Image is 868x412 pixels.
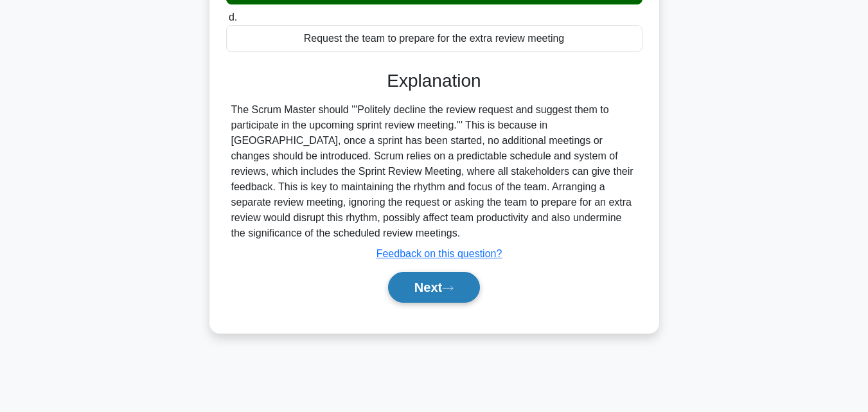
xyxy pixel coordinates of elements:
[388,272,480,303] button: Next
[229,12,237,22] span: d.
[376,248,502,259] a: Feedback on this question?
[231,102,637,241] div: The Scrum Master should '''Politely decline the review request and suggest them to participate in...
[234,70,635,92] h3: Explanation
[226,25,642,52] div: Request the team to prepare for the extra review meeting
